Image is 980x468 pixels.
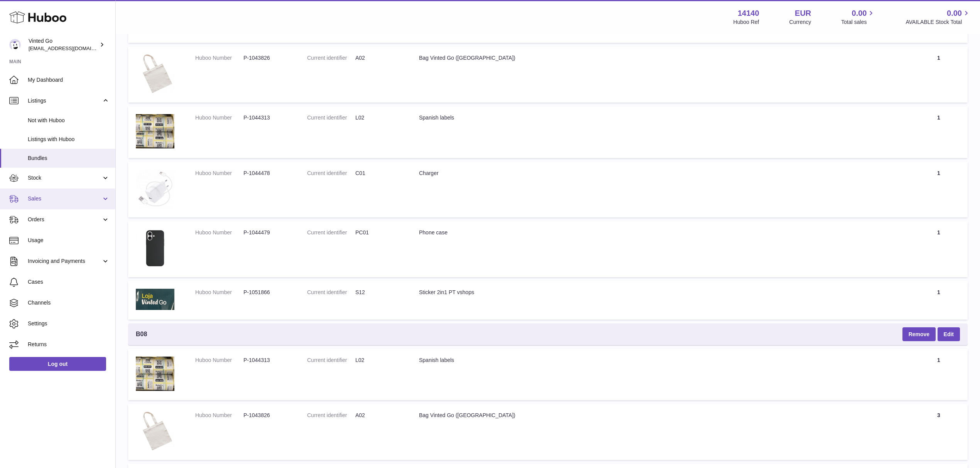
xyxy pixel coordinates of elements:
[28,76,110,84] span: My Dashboard
[136,330,147,338] span: B08
[910,404,968,460] td: 3
[910,221,968,277] td: 1
[795,8,811,19] strong: EUR
[136,229,174,268] img: Phone case
[136,114,174,148] img: Spanish labels
[910,349,968,401] td: 1
[307,229,355,236] dt: Current identifier
[419,114,902,121] div: Spanish labels
[419,357,902,364] div: Spanish labels
[195,412,243,419] dt: Huboo Number
[29,37,98,52] div: Vinted Go
[195,54,243,62] dt: Huboo Number
[355,170,404,177] dd: C01
[28,237,110,244] span: Usage
[195,170,243,177] dt: Huboo Number
[28,174,101,182] span: Stock
[307,357,355,364] dt: Current identifier
[307,114,355,121] dt: Current identifier
[243,229,292,236] dd: P-1044479
[28,97,101,104] span: Listings
[9,39,21,51] img: internalAdmin-14140@internal.huboo.com
[906,19,971,26] span: AVAILABLE Stock Total
[419,412,902,419] div: Bag Vinted Go ([GEOGRAPHIC_DATA])
[355,54,404,62] dd: A02
[307,289,355,296] dt: Current identifier
[419,289,902,296] div: Sticker 2in1 PT vshops
[910,106,968,158] td: 1
[195,357,243,364] dt: Huboo Number
[902,327,936,341] button: Remove
[136,54,174,93] img: Bag Vinted Go (Spain)
[28,155,110,162] span: Bundles
[243,412,292,419] dd: P-1043826
[733,19,759,26] div: Huboo Ref
[9,357,106,371] a: Log out
[28,216,101,223] span: Orders
[243,357,292,364] dd: P-1044313
[906,8,971,26] a: 0.00 AVAILABLE Stock Total
[28,299,110,306] span: Channels
[28,117,110,124] span: Not with Huboo
[910,47,968,103] td: 1
[355,229,404,236] dd: PC01
[947,8,962,19] span: 0.00
[136,289,174,310] img: Sticker 2in1 PT vshops
[355,357,404,364] dd: L02
[355,289,404,296] dd: S12
[738,8,759,19] strong: 14140
[910,281,968,319] td: 1
[28,136,110,143] span: Listings with Huboo
[28,278,110,286] span: Cases
[28,341,110,348] span: Returns
[29,45,113,51] span: [EMAIL_ADDRESS][DOMAIN_NAME]
[852,8,867,19] span: 0.00
[28,320,110,327] span: Settings
[355,114,404,121] dd: L02
[307,54,355,62] dt: Current identifier
[841,8,875,26] a: 0.00 Total sales
[28,258,101,265] span: Invoicing and Payments
[243,114,292,121] dd: P-1044313
[307,170,355,177] dt: Current identifier
[789,19,811,26] div: Currency
[841,19,875,26] span: Total sales
[28,195,101,202] span: Sales
[355,412,404,419] dd: A02
[195,229,243,236] dt: Huboo Number
[243,170,292,177] dd: P-1044478
[243,54,292,62] dd: P-1043826
[419,54,902,62] div: Bag Vinted Go ([GEOGRAPHIC_DATA])
[195,289,243,296] dt: Huboo Number
[419,170,902,177] div: Charger
[195,114,243,121] dt: Huboo Number
[136,170,174,208] img: Charger
[910,162,968,218] td: 1
[136,357,174,391] img: Spanish labels
[938,327,960,341] a: Edit
[136,412,174,450] img: Bag Vinted Go (Spain)
[307,412,355,419] dt: Current identifier
[419,229,902,236] div: Phone case
[243,289,292,296] dd: P-1051866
